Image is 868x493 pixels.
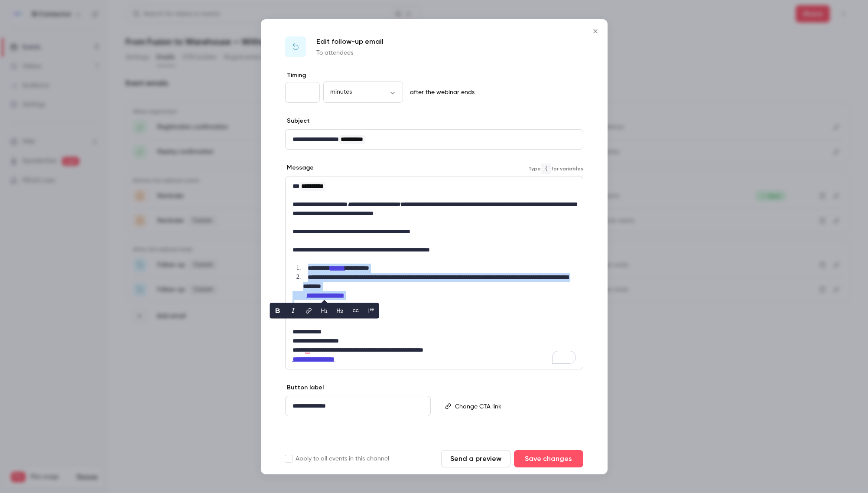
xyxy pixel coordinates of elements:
[364,304,378,317] button: blockquote
[406,88,475,97] p: after the webinar ends
[514,450,583,467] button: Save changes
[441,450,510,467] button: Send a preview
[587,23,604,40] button: Close
[286,396,430,416] div: editor
[316,36,384,47] p: Edit follow-up email
[285,163,314,172] label: Message
[286,176,583,369] div: To enrich screen reader interactions, please activate Accessibility in Grammarly extension settings
[286,304,300,317] button: italic
[286,130,583,149] div: editor
[302,304,315,317] button: link
[316,49,384,57] p: To attendees
[285,117,310,125] label: Subject
[541,163,551,174] code: {
[528,163,583,174] span: Type for variables
[323,88,403,96] div: minutes
[285,71,583,80] label: Timing
[285,454,389,463] label: Apply to all events in this channel
[270,304,284,317] button: bold
[286,176,583,369] div: editor
[285,383,324,392] label: Button label
[452,396,582,416] div: editor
